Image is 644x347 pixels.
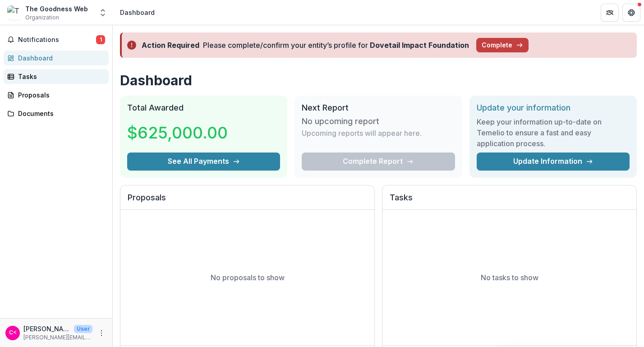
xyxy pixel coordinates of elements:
[4,51,109,65] a: Dashboard
[4,69,109,84] a: Tasks
[18,72,101,81] div: Tasks
[74,325,92,333] p: User
[18,109,101,118] div: Documents
[18,36,96,44] span: Notifications
[116,6,158,19] nav: breadcrumb
[4,32,109,47] button: Notifications1
[4,106,109,121] a: Documents
[476,38,529,52] button: Complete
[25,4,88,14] div: The Goodness Web
[370,41,469,50] strong: Dovetail Impact Foundation
[128,193,367,210] h2: Proposals
[18,90,101,100] div: Proposals
[211,272,285,283] p: No proposals to show
[96,328,107,338] button: More
[302,103,455,113] h2: Next Report
[203,40,469,51] div: Please complete/confirm your entity’s profile for
[390,193,629,210] h2: Tasks
[127,103,280,113] h2: Total Awarded
[18,53,101,63] div: Dashboard
[9,330,17,336] div: Celine Coggins <celine.coggins@thegoodnessweb.org>
[477,153,630,171] a: Update Information
[142,40,199,51] div: Action Required
[477,116,630,149] h3: Keep your information up-to-date on Temelio to ensure a fast and easy application process.
[622,4,640,22] button: Get Help
[477,103,630,113] h2: Update your information
[127,153,280,171] button: See All Payments
[120,8,155,17] div: Dashboard
[97,4,109,22] button: Open entity switcher
[302,128,422,139] p: Upcoming reports will appear here.
[120,72,637,88] h1: Dashboard
[25,14,59,22] span: Organization
[302,116,379,126] h3: No upcoming report
[601,4,619,22] button: Partners
[4,88,109,102] a: Proposals
[96,35,105,44] span: 1
[23,333,92,342] p: [PERSON_NAME][EMAIL_ADDRESS][DOMAIN_NAME]
[23,324,70,333] p: [PERSON_NAME] <[PERSON_NAME][EMAIL_ADDRESS][DOMAIN_NAME]>
[481,272,538,283] p: No tasks to show
[7,5,22,20] img: The Goodness Web
[127,120,228,145] h3: $625,000.00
